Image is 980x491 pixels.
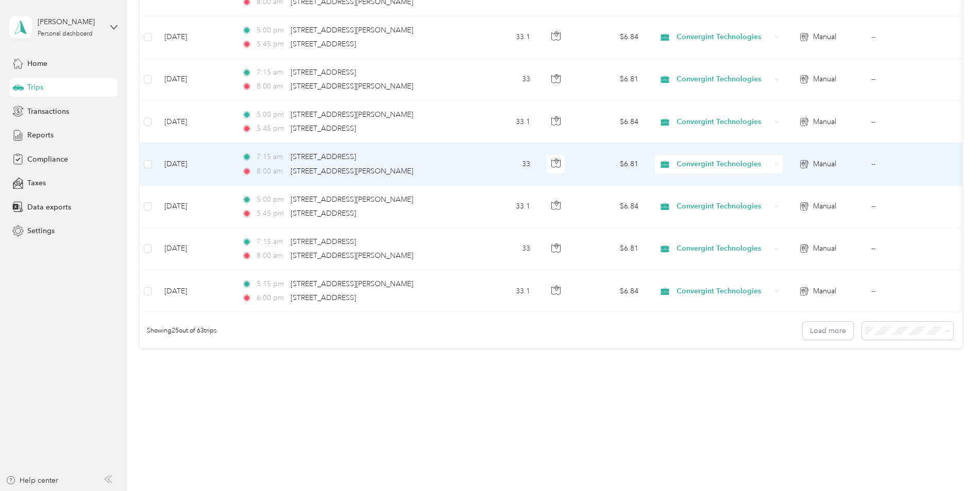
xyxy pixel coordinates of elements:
td: -- [863,186,957,228]
td: $6.84 [575,16,647,59]
span: Taxes [27,178,46,188]
td: [DATE] [156,186,233,228]
span: 5:45 pm [257,39,286,50]
span: [STREET_ADDRESS][PERSON_NAME] [291,167,413,176]
td: [DATE] [156,59,233,101]
span: Convergint Technologies [677,243,771,254]
td: [DATE] [156,16,233,59]
td: -- [863,143,957,185]
span: 6:00 pm [257,292,286,304]
td: 33 [470,228,538,270]
span: Manual [813,201,836,212]
td: 33.1 [470,101,538,143]
span: 5:00 pm [257,194,286,205]
div: [PERSON_NAME] [38,16,102,27]
td: [DATE] [156,228,233,270]
span: 8:00 am [257,250,286,261]
span: Manual [813,31,836,43]
span: Manual [813,116,836,128]
td: -- [863,101,957,143]
span: [STREET_ADDRESS][PERSON_NAME] [291,26,413,34]
button: Load more [803,322,853,340]
span: [STREET_ADDRESS] [291,209,356,218]
span: [STREET_ADDRESS][PERSON_NAME] [291,251,413,260]
span: 5:45 pm [257,208,286,219]
span: Data exports [27,202,71,213]
span: [STREET_ADDRESS] [291,40,356,48]
span: Convergint Technologies [677,74,771,85]
td: 33 [470,59,538,101]
td: 33.1 [470,186,538,228]
span: Convergint Technologies [677,116,771,128]
span: [STREET_ADDRESS][PERSON_NAME] [291,195,413,204]
td: -- [863,16,957,59]
td: 33.1 [470,270,538,312]
span: Manual [813,243,836,254]
span: [STREET_ADDRESS] [291,293,356,302]
span: 5:00 pm [257,109,286,120]
span: [STREET_ADDRESS] [291,124,356,133]
span: [STREET_ADDRESS][PERSON_NAME] [291,279,413,288]
span: Convergint Technologies [677,159,771,170]
span: 7:15 am [257,236,286,248]
span: [STREET_ADDRESS][PERSON_NAME] [291,82,413,91]
span: [STREET_ADDRESS][PERSON_NAME] [291,110,413,119]
td: -- [863,270,957,312]
td: $6.81 [575,228,647,270]
td: [DATE] [156,101,233,143]
td: $6.81 [575,59,647,101]
span: Manual [813,286,836,297]
span: 7:15 am [257,151,286,163]
span: Manual [813,159,836,170]
span: Reports [27,130,54,141]
span: 5:45 pm [257,123,286,134]
span: [STREET_ADDRESS] [291,152,356,161]
span: Settings [27,225,55,236]
span: 7:15 am [257,67,286,78]
span: Compliance [27,154,68,165]
td: [DATE] [156,143,233,185]
td: [DATE] [156,270,233,312]
span: Manual [813,74,836,85]
span: Trips [27,82,43,93]
span: Convergint Technologies [677,286,771,297]
span: 8:00 am [257,166,286,177]
td: 33 [470,143,538,185]
td: -- [863,59,957,101]
span: Home [27,58,47,69]
span: [STREET_ADDRESS] [291,237,356,246]
div: Personal dashboard [38,31,93,37]
td: 33.1 [470,16,538,59]
span: 5:15 pm [257,278,286,290]
span: Convergint Technologies [677,31,771,43]
span: Transactions [27,106,69,117]
iframe: Everlance-gr Chat Button Frame [922,433,980,491]
td: -- [863,228,957,270]
span: 8:00 am [257,81,286,92]
td: $6.81 [575,143,647,185]
button: Help center [6,475,58,486]
td: $6.84 [575,270,647,312]
span: Convergint Technologies [677,201,771,212]
span: [STREET_ADDRESS] [291,68,356,77]
span: 5:00 pm [257,25,286,36]
td: $6.84 [575,186,647,228]
span: Showing 25 out of 63 trips [140,326,216,336]
td: $6.84 [575,101,647,143]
